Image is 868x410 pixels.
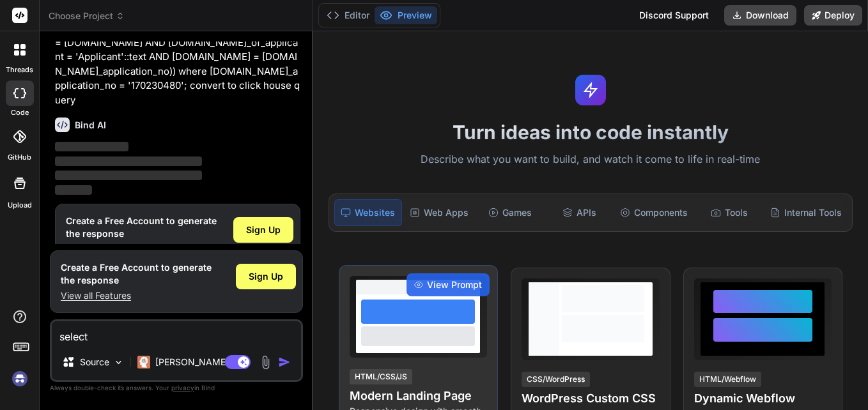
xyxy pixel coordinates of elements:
p: View all Features [61,289,212,302]
div: Websites [334,199,403,226]
div: HTML/Webflow [694,372,761,387]
div: Discord Support [632,5,717,26]
p: Describe what you want to build, and watch it come to life in real-time [321,151,860,168]
img: icon [278,356,291,368]
span: ‌ [55,156,202,166]
div: Tools [695,199,763,226]
h4: WordPress Custom CSS [522,390,659,407]
img: Pick Models [113,357,124,368]
div: Games [476,199,543,226]
h1: Create a Free Account to generate the response [61,261,212,287]
div: Web Apps [405,199,474,226]
p: View all Features [66,243,217,255]
span: privacy [171,384,194,391]
label: GitHub [8,152,31,163]
img: attachment [258,355,273,370]
div: HTML/CSS/JS [350,369,412,384]
div: Components [615,199,693,226]
h4: Modern Landing Page [350,387,487,405]
p: Always double-check its answers. Your in Bind [50,382,303,394]
span: Sign Up [246,224,281,236]
label: code [11,107,29,118]
span: Choose Project [49,10,125,22]
span: ‌ [55,142,128,151]
h6: Bind AI [75,119,106,132]
button: Editor [322,6,375,24]
label: Upload [8,200,32,211]
button: Download [724,5,796,26]
h1: Turn ideas into code instantly [321,121,860,144]
span: View Prompt [427,278,482,291]
span: ‌ [55,171,202,180]
div: Internal Tools [765,199,847,226]
div: APIs [546,199,613,226]
label: threads [6,65,33,75]
img: Claude 4 Sonnet [137,356,150,368]
span: ‌ [55,185,92,195]
p: [PERSON_NAME] 4 S.. [155,356,251,368]
span: Sign Up [249,270,283,283]
div: CSS/WordPress [522,372,590,387]
button: Deploy [804,5,862,26]
img: signin [9,368,31,390]
h1: Create a Free Account to generate the response [66,215,217,240]
p: Source [80,356,109,368]
button: Preview [375,6,437,24]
